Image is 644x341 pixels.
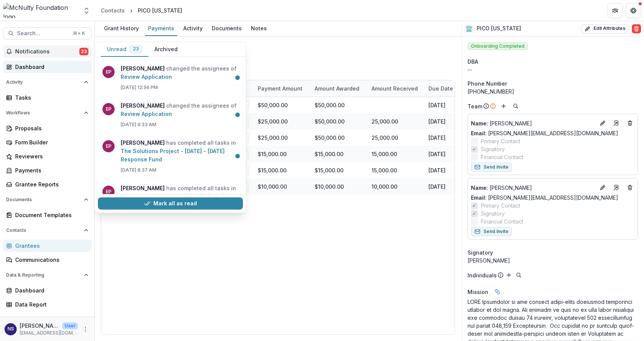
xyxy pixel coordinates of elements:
[98,197,243,210] button: Mark all as read
[608,3,623,18] button: Partners
[3,209,91,221] a: Document Templates
[424,84,458,92] div: Due Date
[481,145,505,153] span: Signatory
[610,117,622,129] a: Go to contact
[209,23,245,34] div: Documents
[145,21,177,36] a: Payments
[3,91,91,104] a: Tasks
[424,162,481,178] div: [DATE]
[3,298,91,311] a: Data Report
[79,48,88,55] span: 23
[62,322,78,329] p: User
[468,42,528,50] span: Onboarding Completed
[471,184,595,192] p: [PERSON_NAME]
[625,119,635,128] button: Deletes
[424,146,481,162] div: [DATE]
[511,102,520,111] button: Search
[209,21,245,36] a: Documents
[121,111,172,117] a: Review Application
[315,117,345,125] div: $50,000.00
[310,80,367,97] div: Amount Awarded
[372,150,397,158] div: 15,000.00
[424,97,481,113] div: [DATE]
[121,102,238,118] p: changed the assignees of
[626,3,641,18] button: Get Help
[253,146,310,162] div: $15,000.00
[248,21,270,36] a: Notes
[468,88,638,95] div: [PHONE_NUMBER]
[315,183,344,191] div: $10,000.00
[148,42,184,57] button: Archived
[253,84,307,92] div: Payment Amount
[598,119,607,128] button: Edit
[17,30,68,37] span: Search...
[499,102,508,111] button: Add
[81,325,90,334] button: More
[3,61,91,73] a: Dashboard
[372,183,397,191] div: 10,000.00
[3,122,91,135] a: Proposals
[491,286,504,298] button: Linked binding
[20,322,59,330] p: [PERSON_NAME]
[180,21,206,36] a: Activity
[3,224,91,236] button: Open Contacts
[15,138,85,146] div: Form Builder
[514,271,523,280] button: Search
[424,178,481,195] div: [DATE]
[6,197,81,202] span: Documents
[121,184,238,209] p: has completed all tasks in
[581,24,629,33] button: Edit Attributes
[471,129,618,137] a: Email: [PERSON_NAME][EMAIL_ADDRESS][DOMAIN_NAME]
[6,272,81,278] span: Data & Reporting
[471,185,488,191] span: Name :
[101,23,142,34] div: Grant History
[6,80,81,85] span: Activity
[468,102,482,110] p: Team
[471,119,595,127] p: [PERSON_NAME]
[471,130,487,136] span: Email:
[3,164,91,177] a: Payments
[15,286,85,294] div: Dashboard
[6,110,81,116] span: Workflows
[15,211,85,219] div: Document Templates
[15,48,79,55] span: Notifications
[121,193,225,208] a: The Solutions Project - [DATE] - [DATE] Response Fund
[3,269,91,281] button: Open Data & Reporting
[253,162,310,178] div: $15,000.00
[315,101,345,109] div: $50,000.00
[471,120,488,127] span: Name :
[468,80,507,88] span: Phone Number
[471,163,512,172] button: Send Invite
[121,74,172,80] a: Review Application
[367,80,424,97] div: Amount Received
[248,23,270,34] div: Notes
[15,300,85,308] div: Data Report
[481,217,523,225] span: Financial Contact
[471,227,512,236] button: Send Invite
[3,284,91,297] a: Dashboard
[315,134,345,142] div: $50,000.00
[121,148,225,163] a: The Solutions Project - [DATE] - [DATE] Response Fund
[15,242,85,250] div: Grantees
[315,166,343,174] div: $15,000.00
[98,5,128,16] a: Contacts
[481,137,520,145] span: Primary Contact
[424,113,481,130] div: [DATE]
[477,25,521,32] h2: PICO [US_STATE]
[15,152,85,160] div: Reviewers
[145,23,177,34] div: Payments
[3,178,91,191] a: Grantee Reports
[133,46,139,52] span: 23
[98,5,185,16] nav: breadcrumb
[481,202,520,210] span: Primary Contact
[3,27,91,39] button: Search...
[3,107,91,119] button: Open Workflows
[253,80,310,97] div: Payment Amount
[3,239,91,252] a: Grantees
[253,178,310,195] div: $10,000.00
[598,183,607,192] button: Edit
[424,130,481,146] div: [DATE]
[424,80,481,97] div: Due Date
[468,271,497,279] p: Individuals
